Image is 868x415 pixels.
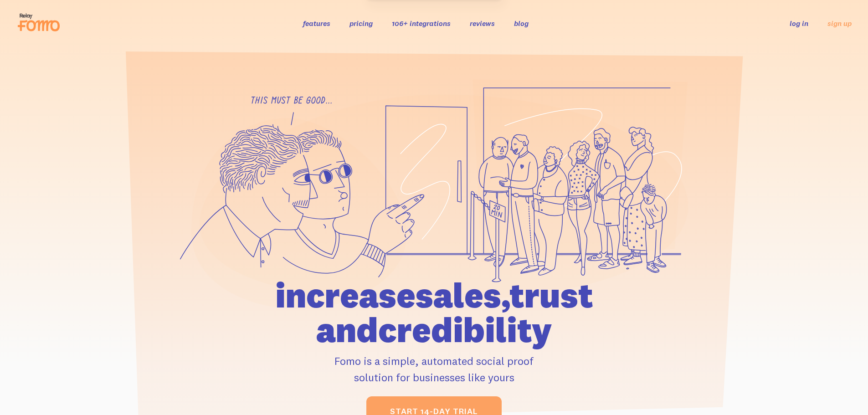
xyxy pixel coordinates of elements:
p: Fomo is a simple, automated social proof solution for businesses like yours [223,353,645,385]
a: 106+ integrations [392,19,451,28]
a: sign up [827,19,852,28]
a: features [303,19,330,28]
a: reviews [470,19,495,28]
a: log in [790,19,808,28]
a: pricing [349,19,373,28]
a: blog [514,19,529,28]
h1: increase sales, trust and credibility [223,278,645,347]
